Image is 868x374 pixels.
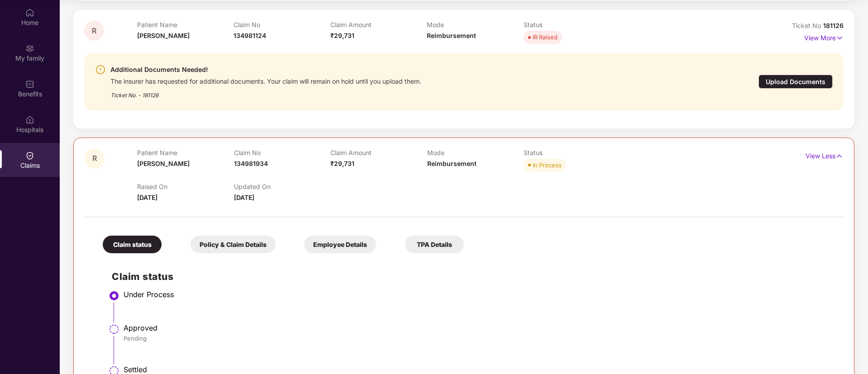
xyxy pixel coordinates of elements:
span: [PERSON_NAME] [137,32,190,39]
span: ₹29,731 [330,160,354,167]
span: R [92,155,97,162]
img: svg+xml;base64,PHN2ZyBpZD0iSG9tZSIgeG1sbnM9Imh0dHA6Ly93d3cudzMub3JnLzIwMDAvc3ZnIiB3aWR0aD0iMjAiIG... [25,8,34,17]
div: Settled [124,365,834,374]
p: View Less [806,149,843,161]
span: Ticket No [792,22,823,29]
div: Claim status [103,236,162,253]
p: Claim No [234,21,330,28]
div: Under Process [124,290,834,299]
div: Additional Documents Needed! [110,64,421,75]
span: [DATE] [137,194,157,201]
span: R [92,27,96,35]
div: IR Raised [533,33,558,42]
p: Status [524,149,620,156]
p: Claim Amount [330,149,427,156]
div: The insurer has requested for additional documents. Your claim will remain on hold until you uplo... [110,75,421,85]
span: [DATE] [234,194,254,201]
img: svg+xml;base64,PHN2ZyBpZD0iU3RlcC1QZW5kaW5nLTMyeDMyIiB4bWxucz0iaHR0cDovL3d3dy53My5vcmcvMjAwMC9zdm... [109,324,119,335]
div: Upload Documents [758,75,833,89]
img: svg+xml;base64,PHN2ZyBpZD0iU3RlcC1BY3RpdmUtMzJ4MzIiIHhtbG5zPSJodHRwOi8vd3d3LnczLm9yZy8yMDAwL3N2Zy... [109,290,119,301]
p: Patient Name [137,149,234,156]
div: Employee Details [304,236,376,253]
span: 181126 [823,22,844,29]
p: Status [524,21,620,28]
span: ₹29,731 [330,32,354,39]
img: svg+xml;base64,PHN2ZyB4bWxucz0iaHR0cDovL3d3dy53My5vcmcvMjAwMC9zdmciIHdpZHRoPSIxNyIgaGVpZ2h0PSIxNy... [835,151,843,161]
span: [PERSON_NAME] [137,160,190,167]
span: 134981124 [234,32,266,39]
p: Mode [427,149,524,156]
img: svg+xml;base64,PHN2ZyBpZD0iQ2xhaW0iIHhtbG5zPSJodHRwOi8vd3d3LnczLm9yZy8yMDAwL3N2ZyIgd2lkdGg9IjIwIi... [25,151,34,160]
img: svg+xml;base64,PHN2ZyBpZD0iQmVuZWZpdHMiIHhtbG5zPSJodHRwOi8vd3d3LnczLm9yZy8yMDAwL3N2ZyIgd2lkdGg9Ij... [25,80,34,89]
img: svg+xml;base64,PHN2ZyBpZD0iV2FybmluZ18tXzI0eDI0IiBkYXRhLW5hbWU9Ildhcm5pbmcgLSAyNHgyNCIgeG1sbnM9Im... [95,64,106,75]
p: Raised On [137,183,234,190]
img: svg+xml;base64,PHN2ZyB4bWxucz0iaHR0cDovL3d3dy53My5vcmcvMjAwMC9zdmciIHdpZHRoPSIxNyIgaGVpZ2h0PSIxNy... [836,33,844,43]
p: Mode [427,21,524,28]
p: Claim Amount [330,21,427,28]
p: View More [804,31,844,43]
img: svg+xml;base64,PHN2ZyB3aWR0aD0iMjAiIGhlaWdodD0iMjAiIHZpZXdCb3g9IjAgMCAyMCAyMCIgZmlsbD0ibm9uZSIgeG... [25,44,34,53]
div: Ticket No. - 181126 [110,85,421,99]
p: Patient Name [137,21,234,28]
span: Reimbursement [427,160,477,167]
span: Reimbursement [427,32,476,39]
div: Approved [124,323,834,332]
span: 134981934 [234,160,268,167]
div: TPA Details [405,236,464,253]
p: Claim No [234,149,330,156]
p: Updated On [234,183,330,190]
img: svg+xml;base64,PHN2ZyBpZD0iSG9zcGl0YWxzIiB4bWxucz0iaHR0cDovL3d3dy53My5vcmcvMjAwMC9zdmciIHdpZHRoPS... [25,115,34,124]
div: Policy & Claim Details [191,236,276,253]
div: Pending [124,334,834,342]
div: In Process [533,161,562,170]
h2: Claim status [112,269,834,284]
